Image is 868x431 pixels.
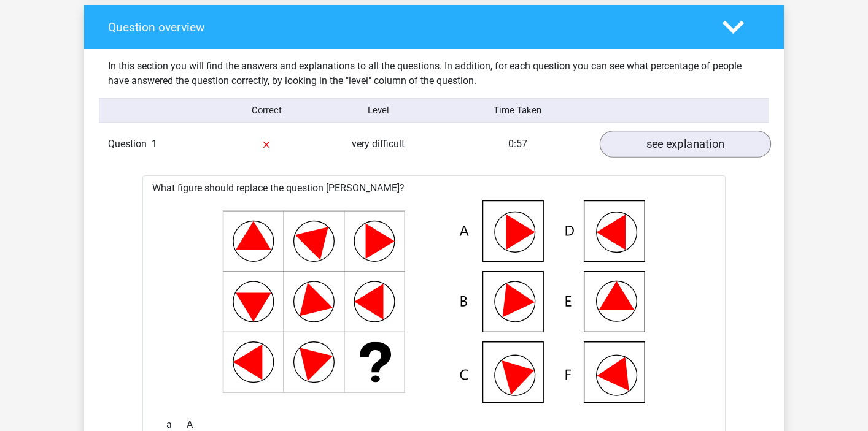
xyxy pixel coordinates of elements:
[99,59,769,88] div: In this section you will find the answers and explanations to all the questions. In addition, for...
[508,138,527,150] span: 0:57
[322,104,434,117] div: Level
[152,138,157,150] span: 1
[600,131,771,158] a: see explanation
[434,104,602,117] div: Time Taken
[352,138,405,150] span: very difficult
[211,104,323,117] div: Correct
[108,137,152,151] span: Question
[108,20,704,34] h4: Question overview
